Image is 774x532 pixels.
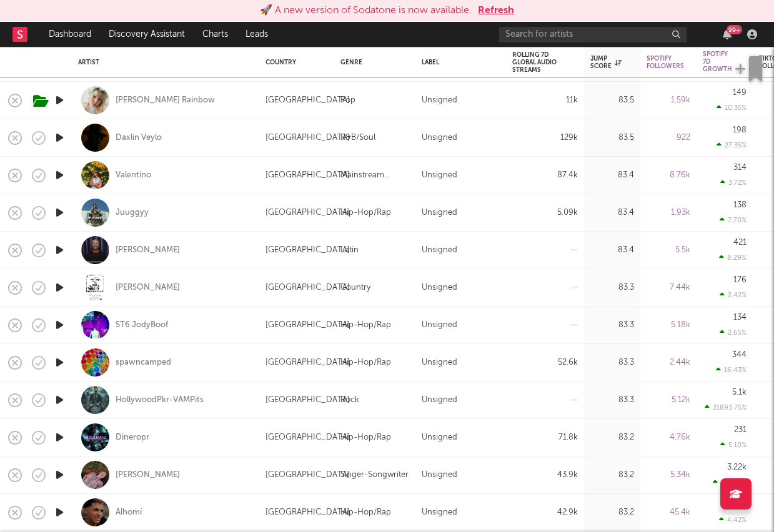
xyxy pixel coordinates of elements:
div: Country [265,59,322,66]
div: [GEOGRAPHIC_DATA] [265,131,350,145]
div: 421 [733,239,747,247]
a: Charts [194,22,237,47]
div: 10.35 % [717,104,747,112]
div: Singer-Songwriter [340,468,409,483]
a: Dineropr [116,432,149,443]
button: 99+ [723,29,732,39]
div: 149 [733,89,747,97]
div: spawncamped [116,357,171,368]
div: Unsigned [422,318,457,333]
div: 31893.75 % [705,403,747,411]
div: Spotify 7D Growth [703,51,732,73]
div: 83.3 [590,355,634,370]
div: [GEOGRAPHIC_DATA] [265,505,350,520]
div: 3.22k [727,463,747,471]
div: Unsigned [422,168,457,183]
div: 83.5 [590,93,634,108]
div: [GEOGRAPHIC_DATA] [265,205,350,220]
div: Rock [340,393,359,408]
div: Unsigned [422,355,457,370]
div: 2.44k [647,355,690,370]
div: 83.3 [590,280,634,295]
a: HollywoodPkr-VAMPits [116,395,204,406]
div: 52.6k [512,355,578,370]
div: 83.2 [590,468,634,483]
div: Unsigned [422,93,457,108]
div: Unsigned [422,393,457,408]
a: Daxlin Veylo [116,132,162,144]
div: Label [422,59,494,66]
button: Refresh [478,3,514,18]
a: Juuggyy [116,207,149,219]
div: Rolling 7D Global Audio Streams [512,51,559,74]
div: 83.4 [590,205,634,220]
a: [PERSON_NAME] [116,282,180,293]
div: 83.4 [590,168,634,183]
div: 344 [732,351,747,359]
div: 231 [734,426,747,434]
div: 7.70 % [720,216,747,224]
div: 87.4k [512,168,578,183]
div: 1.93k [647,205,690,220]
div: 11k [512,93,578,108]
div: 4.76k [647,430,690,445]
div: 2.42 % [720,291,747,299]
div: Spotify Followers [647,55,684,70]
div: Artist [78,59,247,66]
div: 45.4k [647,505,690,520]
div: [GEOGRAPHIC_DATA] [265,318,350,333]
div: 5.10 % [720,441,747,449]
a: Valentino [116,170,151,181]
a: Leads [237,22,277,47]
div: [GEOGRAPHIC_DATA] [265,468,350,483]
div: Jump Score [590,55,622,70]
div: 83.4 [590,243,634,258]
div: [GEOGRAPHIC_DATA] [265,243,350,258]
div: [GEOGRAPHIC_DATA] [265,280,350,295]
div: 99 + [727,25,742,34]
div: [PERSON_NAME] [116,470,180,481]
div: Hip-Hop/Rap [340,355,391,370]
div: [GEOGRAPHIC_DATA] [265,355,350,370]
a: [PERSON_NAME] [116,245,180,256]
div: 152.29 % [713,478,747,486]
div: Genre [340,59,403,66]
div: Unsigned [422,505,457,520]
div: Unsigned [422,243,457,258]
div: Latin [340,243,359,258]
div: Country [340,280,370,295]
div: 922 [647,131,690,145]
div: 134 [733,313,747,322]
div: 43.9k [512,468,578,483]
div: 5.09k [512,205,578,220]
div: 1.59k [647,93,690,108]
div: 5.18k [647,318,690,333]
div: 314 [733,164,747,172]
div: Hip-Hop/Rap [340,505,391,520]
a: Dashboard [40,22,100,47]
div: 27.35 % [717,141,747,149]
div: 83.3 [590,318,634,333]
div: Unsigned [422,205,457,220]
a: Discovery Assistant [100,22,194,47]
div: 5.12k [647,393,690,408]
div: 42.9k [512,505,578,520]
div: 83.2 [590,505,634,520]
a: Alhomí [116,507,142,518]
div: [PERSON_NAME] Rainbow [116,95,215,106]
div: Unsigned [422,131,457,145]
div: 3.72 % [720,179,747,187]
div: Hip-Hop/Rap [340,430,391,445]
div: 8.29 % [719,254,747,262]
div: 138 [733,201,747,209]
div: Unsigned [422,280,457,295]
div: R&B/Soul [340,131,375,145]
